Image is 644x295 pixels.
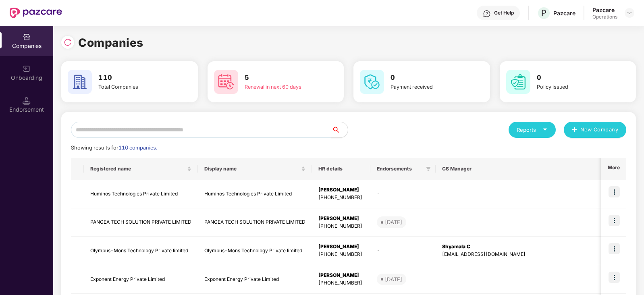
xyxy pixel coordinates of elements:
div: [PERSON_NAME] [318,215,364,222]
span: filter [426,166,431,171]
span: New Company [580,126,619,134]
span: caret-down [542,127,548,132]
img: svg+xml;base64,PHN2ZyB4bWxucz0iaHR0cDovL3d3dy53My5vcmcvMjAwMC9zdmciIHdpZHRoPSI2MCIgaGVpZ2h0PSI2MC... [360,70,384,94]
div: Policy issued [537,83,606,91]
span: CS Manager [442,166,599,172]
h3: 0 [391,73,460,83]
img: svg+xml;base64,PHN2ZyBpZD0iUmVsb2FkLTMyeDMyIiB4bWxucz0iaHR0cDovL3d3dy53My5vcmcvMjAwMC9zdmciIHdpZH... [64,38,72,46]
div: [DATE] [385,218,402,226]
h1: Companies [78,34,143,52]
th: Display name [198,158,312,180]
img: icon [609,243,620,254]
img: icon [609,272,620,283]
span: Registered name [90,166,185,172]
h3: 110 [98,73,168,83]
span: filter [600,164,609,174]
span: plus [572,127,577,133]
td: Huminos Technologies Private Limited [84,180,198,208]
td: PANGEA TECH SOLUTION PRIVATE LIMITED [84,208,198,237]
div: Total Companies [98,83,168,91]
th: Registered name [84,158,198,180]
div: Shyamala C [442,243,605,251]
div: Reports [517,126,548,134]
div: Pazcare [592,6,617,14]
td: Olympus-Mons Technology Private limited [198,237,312,265]
td: Huminos Technologies Private Limited [198,180,312,208]
img: svg+xml;base64,PHN2ZyBpZD0iRHJvcGRvd24tMzJ4MzIiIHhtbG5zPSJodHRwOi8vd3d3LnczLm9yZy8yMDAwL3N2ZyIgd2... [626,10,633,16]
th: More [601,158,626,180]
img: svg+xml;base64,PHN2ZyB4bWxucz0iaHR0cDovL3d3dy53My5vcmcvMjAwMC9zdmciIHdpZHRoPSI2MCIgaGVpZ2h0PSI2MC... [68,70,92,94]
td: PANGEA TECH SOLUTION PRIVATE LIMITED [198,208,312,237]
span: Showing results for [71,145,157,151]
td: - [370,237,436,265]
div: [PHONE_NUMBER] [318,222,364,230]
img: svg+xml;base64,PHN2ZyB3aWR0aD0iMTQuNSIgaGVpZ2h0PSIxNC41IiB2aWV3Qm94PSIwIDAgMTYgMTYiIGZpbGw9Im5vbm... [23,97,31,105]
div: [PERSON_NAME] [318,186,364,194]
div: [PHONE_NUMBER] [318,194,364,202]
div: [PERSON_NAME] [318,243,364,251]
img: icon [609,215,620,226]
span: Display name [204,166,299,172]
td: Exponent Energy Private Limited [84,265,198,294]
div: Pazcare [553,9,575,17]
img: svg+xml;base64,PHN2ZyBpZD0iQ29tcGFuaWVzIiB4bWxucz0iaHR0cDovL3d3dy53My5vcmcvMjAwMC9zdmciIHdpZHRoPS... [23,33,31,41]
td: Exponent Energy Private Limited [198,265,312,294]
div: [PHONE_NUMBER] [318,251,364,258]
div: [EMAIL_ADDRESS][DOMAIN_NAME] [442,251,605,258]
div: Get Help [494,10,514,16]
td: Olympus-Mons Technology Private limited [84,237,198,265]
span: search [331,127,348,133]
button: plusNew Company [564,122,626,138]
img: svg+xml;base64,PHN2ZyBpZD0iSGVscC0zMngzMiIgeG1sbnM9Imh0dHA6Ly93d3cudzMub3JnLzIwMDAvc3ZnIiB3aWR0aD... [483,10,491,18]
img: icon [609,186,620,197]
img: svg+xml;base64,PHN2ZyB3aWR0aD0iMjAiIGhlaWdodD0iMjAiIHZpZXdCb3g9IjAgMCAyMCAyMCIgZmlsbD0ibm9uZSIgeG... [23,65,31,73]
th: HR details [312,158,370,180]
td: - [370,180,436,208]
h3: 5 [245,73,314,83]
span: 110 companies. [118,145,157,151]
div: Operations [592,14,617,20]
button: search [331,122,348,138]
div: [PERSON_NAME] [318,272,364,279]
h3: 0 [537,73,606,83]
div: [PHONE_NUMBER] [318,279,364,287]
span: P [541,8,546,18]
div: Payment received [391,83,460,91]
img: New Pazcare Logo [10,8,62,18]
div: [DATE] [385,275,402,283]
img: svg+xml;base64,PHN2ZyB4bWxucz0iaHR0cDovL3d3dy53My5vcmcvMjAwMC9zdmciIHdpZHRoPSI2MCIgaGVpZ2h0PSI2MC... [506,70,530,94]
span: filter [424,164,432,174]
img: svg+xml;base64,PHN2ZyB4bWxucz0iaHR0cDovL3d3dy53My5vcmcvMjAwMC9zdmciIHdpZHRoPSI2MCIgaGVpZ2h0PSI2MC... [214,70,238,94]
div: Renewal in next 60 days [245,83,314,91]
span: Endorsements [377,166,423,172]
